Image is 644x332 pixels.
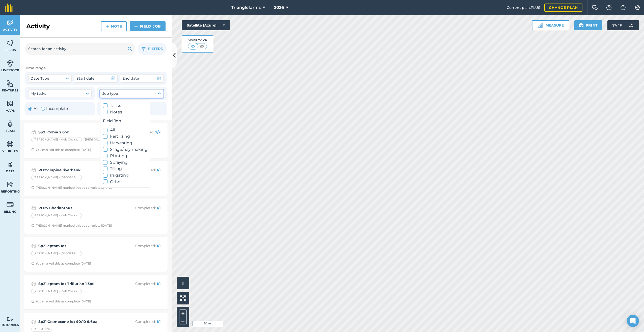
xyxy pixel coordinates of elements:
[103,118,147,124] span: Field Job
[179,317,187,324] button: –
[579,22,584,28] img: svg+xml;base64,PHN2ZyB4bWxucz0iaHR0cDovL3d3dy53My5vcmcvMjAwMC9zdmciIHdpZHRoPSIxOSIgaGVpZ2h0PSIyNC...
[532,20,569,30] button: Measure
[634,5,640,10] img: A cog icon
[103,140,147,146] label: Harvesting
[103,133,147,140] label: Fertilizing
[592,5,598,10] img: Two speech bubbles overlapping with the left bubble in the forefront
[182,20,230,30] button: Satellite (Azure)
[180,295,186,301] img: Four arrows, one pointing top left, one top right, one bottom right and the last bottom left
[177,277,189,289] button: Attributions
[103,127,147,133] label: All
[626,20,636,30] img: svg+xml;base64,PD94bWwgdmVyc2lvbj0iMS4wIiBlbmNvZGluZz0idXRmLTgiPz4KPCEtLSBHZW5lcmF0b3I6IEFkb2JlIE...
[544,4,582,12] a: Change plan
[274,5,284,11] span: 2026
[103,153,147,159] label: Planting
[627,315,639,327] div: Open Intercom Messenger
[103,109,147,115] label: Notes
[188,38,207,42] div: Visibility: On
[103,102,147,109] label: Tasks
[103,172,147,179] label: Irrigating
[621,5,626,11] img: svg+xml;base64,PHN2ZyB4bWxucz0iaHR0cDovL3d3dy53My5vcmcvMjAwMC9zdmciIHdpZHRoPSIxNyIgaGVpZ2h0PSIxNy...
[199,44,205,49] img: svg+xml;base64,PHN2ZyB4bWxucz0iaHR0cDovL3d3dy53My5vcmcvMjAwMC9zdmciIHdpZHRoPSI1MCIgaGVpZ2h0PSI0MC...
[606,5,612,10] img: A question mark icon
[538,23,543,28] img: Ruler icon
[190,44,196,49] img: svg+xml;base64,PHN2ZyB4bWxucz0iaHR0cDovL3d3dy53My5vcmcvMjAwMC9zdmciIHdpZHRoPSI1MCIgaGVpZ2h0PSI0MC...
[574,20,603,30] button: Print
[507,5,540,10] span: Current plan : PLUS
[103,146,147,153] label: Silage/hay making
[127,46,132,52] img: svg+xml;base64,PHN2ZyB4bWxucz0iaHR0cDovL3d3dy53My5vcmcvMjAwMC9zdmciIHdpZHRoPSIxOSIgaGVpZ2h0PSIyNC...
[179,310,187,317] button: +
[612,20,622,30] span: 74 ° F
[103,165,147,172] label: Tilling
[103,179,147,185] label: Other
[103,159,147,166] label: Spraying
[5,4,13,12] img: fieldmargin Logo
[182,280,184,286] span: i
[231,5,261,11] span: Trianglefarms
